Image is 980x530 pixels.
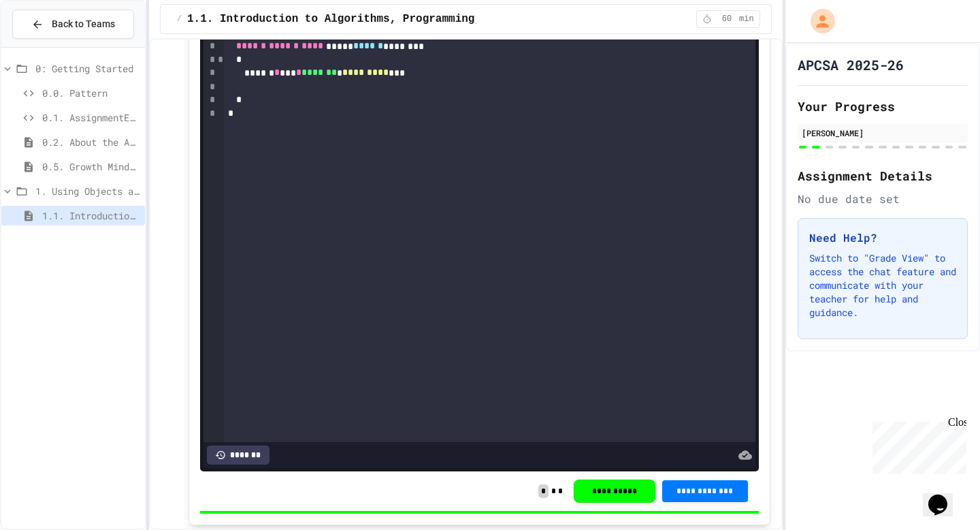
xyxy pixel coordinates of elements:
[809,251,956,319] p: Switch to "Grade View" to access the chat feature and communicate with your teacher for help and ...
[42,110,140,125] span: 0.1. AssignmentExample
[42,135,140,149] span: 0.2. About the AP CSA Exam
[12,10,134,39] button: Back to Teams
[739,14,754,25] span: min
[42,86,140,100] span: 0.0. Pattern
[5,5,94,87] div: Chat with us now!Close
[923,476,966,516] iframe: chat widget
[42,159,140,174] span: 0.5. Growth Mindset
[35,184,140,198] span: 1. Using Objects and Methods
[796,5,838,37] div: My Account
[42,208,140,223] span: 1.1. Introduction to Algorithms, Programming, and Compilers
[187,11,573,27] span: 1.1. Introduction to Algorithms, Programming, and Compilers
[798,191,968,207] div: No due date set
[177,14,182,25] span: /
[798,166,968,185] h2: Assignment Details
[809,230,956,246] h3: Need Help?
[798,55,904,74] h1: APCSA 2025-26
[35,61,140,76] span: 0: Getting Started
[716,14,738,25] span: 60
[52,17,115,31] span: Back to Teams
[798,97,968,116] h2: Your Progress
[867,416,966,474] iframe: chat widget
[802,127,964,139] div: [PERSON_NAME]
